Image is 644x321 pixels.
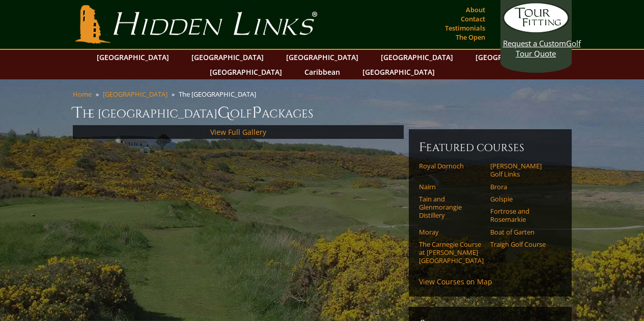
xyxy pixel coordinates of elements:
a: Boat of Garten [490,228,555,236]
a: [PERSON_NAME] Golf Links [490,162,555,179]
a: [GEOGRAPHIC_DATA] [205,65,287,79]
a: [GEOGRAPHIC_DATA] [92,50,174,65]
a: View Full Gallery [210,127,266,137]
a: Contact [458,12,488,26]
a: Request a CustomGolf Tour Quote [503,3,569,59]
a: [GEOGRAPHIC_DATA] [103,90,167,99]
a: Nairn [419,183,484,191]
a: Tain and Glenmorangie Distillery [419,195,484,220]
a: View Courses on Map [419,277,492,286]
a: The Carnegie Course at [PERSON_NAME][GEOGRAPHIC_DATA] [419,240,484,265]
li: The [GEOGRAPHIC_DATA] [179,90,260,99]
a: [GEOGRAPHIC_DATA] [186,50,269,65]
h6: Featured Courses [419,139,562,156]
a: About [463,3,488,17]
a: [GEOGRAPHIC_DATA] [376,50,458,65]
h1: The [GEOGRAPHIC_DATA] olf ackages [73,103,572,123]
a: Fortrose and Rosemarkie [490,207,555,224]
a: Golspie [490,195,555,203]
a: [GEOGRAPHIC_DATA] [357,65,440,79]
span: G [217,103,230,123]
a: Caribbean [299,65,345,79]
a: The Open [453,30,488,44]
a: [GEOGRAPHIC_DATA] [281,50,363,65]
a: Home [73,90,92,99]
span: Request a Custom [503,38,566,48]
span: P [252,103,262,123]
a: Testimonials [442,21,488,35]
a: Royal Dornoch [419,162,484,170]
a: Traigh Golf Course [490,240,555,248]
a: [GEOGRAPHIC_DATA] [470,50,553,65]
a: Moray [419,228,484,236]
a: Brora [490,183,555,191]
